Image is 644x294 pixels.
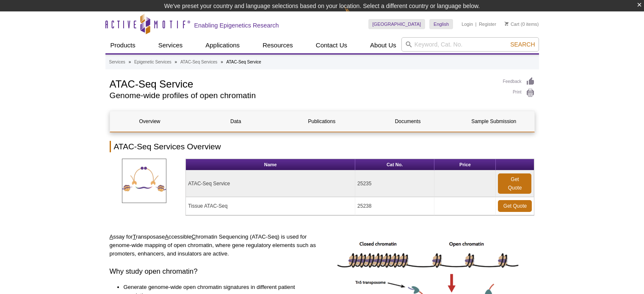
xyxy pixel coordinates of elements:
[505,21,520,27] a: Cart
[110,267,319,277] h3: Why study open chromatin?
[134,58,171,66] a: Epigenetic Services
[110,111,190,132] a: Overview
[401,37,539,52] input: Keyword, Cat. No.
[479,21,496,27] a: Register
[462,21,473,27] a: Login
[186,197,355,215] td: Tissue ATAC-Seq
[110,92,495,99] h2: Genome-wide profiles of open chromatin
[110,233,319,258] p: ssay for ransposase ccessible hromatin Sequencing (ATAC-Seq) is used for genome-wide mapping of o...
[196,111,276,132] a: Data
[282,111,362,132] a: Publications
[133,234,136,240] u: T
[180,58,217,66] a: ATAC-Seq Services
[257,37,298,53] a: Resources
[345,6,367,26] img: Change Here
[105,37,141,53] a: Products
[498,173,531,194] a: Get Quote
[510,41,535,48] span: Search
[434,159,496,170] th: Price
[153,37,188,53] a: Services
[129,60,131,64] li: »
[221,60,223,64] li: »
[355,170,434,197] td: 25235
[365,37,401,53] a: About Us
[355,159,434,170] th: Cat No.
[110,234,113,240] u: A
[186,159,355,170] th: Name
[186,170,355,197] td: ATAC-Seq Service
[311,37,352,53] a: Contact Us
[475,19,477,29] li: |
[110,77,495,90] h1: ATAC-Seq Service
[165,234,169,240] u: A
[505,22,509,26] img: Your Cart
[200,37,245,53] a: Applications
[227,60,261,64] li: ATAC-Seq Service
[194,22,279,29] h2: Enabling Epigenetics Research
[503,88,535,98] a: Print
[368,111,448,132] a: Documents
[109,58,125,66] a: Services
[368,19,426,29] a: [GEOGRAPHIC_DATA]
[191,234,196,240] u: C
[122,159,166,203] img: ATAC-SeqServices
[503,77,535,86] a: Feedback
[110,141,535,152] h2: ATAC-Seq Services Overview
[498,200,532,212] a: Get Quote
[454,111,533,132] a: Sample Submission
[505,19,539,29] li: (0 items)
[175,60,177,64] li: »
[429,19,453,29] a: English
[508,41,537,48] button: Search
[355,197,434,215] td: 25238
